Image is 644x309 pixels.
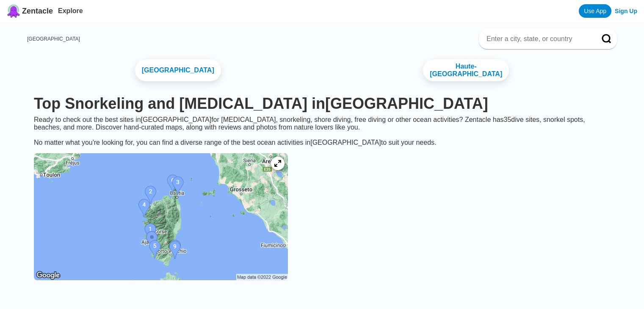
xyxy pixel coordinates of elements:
[135,59,221,81] a: [GEOGRAPHIC_DATA]
[34,95,610,113] h1: Top Snorkeling and [MEDICAL_DATA] in [GEOGRAPHIC_DATA]
[27,146,295,289] a: Corsica dive site map
[7,4,53,18] a: Zentacle logoZentacle
[579,4,611,18] a: Use App
[423,59,509,81] a: Haute-[GEOGRAPHIC_DATA]
[34,153,288,280] img: Corsica dive site map
[22,7,53,16] span: Zentacle
[486,35,590,43] input: Enter a city, state, or country
[615,8,637,14] a: Sign Up
[58,7,83,14] a: Explore
[27,116,617,146] div: Ready to check out the best sites in [GEOGRAPHIC_DATA] for [MEDICAL_DATA], snorkeling, shore divi...
[7,4,20,18] img: Zentacle logo
[27,36,80,42] a: [GEOGRAPHIC_DATA]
